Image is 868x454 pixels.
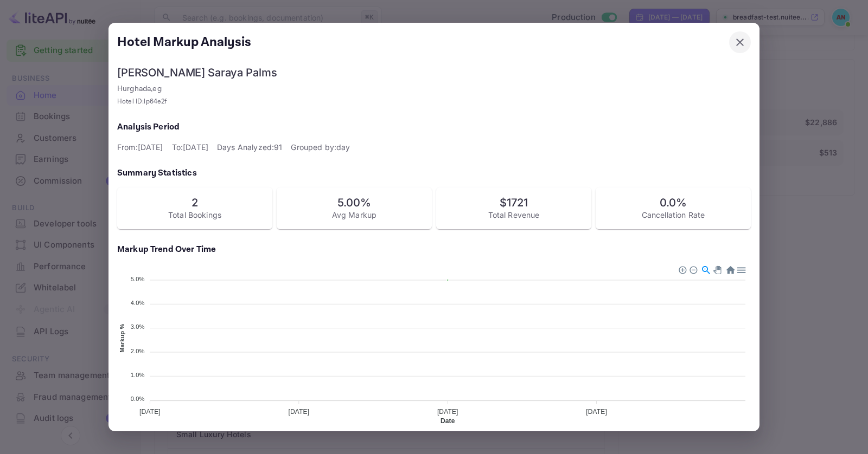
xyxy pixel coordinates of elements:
[678,265,686,273] div: Zoom In
[117,66,751,79] h6: [PERSON_NAME] Saraya Palms
[689,265,697,273] div: Zoom Out
[604,196,742,209] h6: 0.0 %
[291,141,350,153] p: Grouped by: day
[445,209,583,220] p: Total Revenue
[441,417,455,425] text: Date
[725,264,735,274] div: Reset Zoom
[713,266,720,273] div: Panning
[131,347,145,354] tspan: 2.0%
[117,34,251,51] h5: Hotel Markup Analysis
[131,300,145,306] tspan: 4.0%
[139,408,161,416] tspan: [DATE]
[288,408,309,416] tspan: [DATE]
[131,275,145,282] tspan: 5.0%
[445,196,583,209] h6: $ 1721
[131,395,145,402] tspan: 0.0%
[126,196,264,209] h6: 2
[285,209,423,220] p: Avg Markup
[117,166,751,181] h6: Summary Statistics
[604,209,742,220] p: Cancellation Rate
[172,141,208,153] p: To: [DATE]
[437,408,458,416] tspan: [DATE]
[586,408,607,416] tspan: [DATE]
[126,209,264,220] p: Total Bookings
[131,323,145,330] tspan: 3.0%
[117,83,751,95] p: Hurghada , eg
[117,141,163,153] p: From: [DATE]
[117,242,751,257] h6: Markup Trend Over Time
[285,196,423,209] h6: 5.00 %
[117,97,751,107] p: Hotel ID: lp64e2f
[217,141,282,153] p: Days Analyzed: 91
[119,323,125,352] text: Markup %
[701,264,710,274] div: Selection Zoom
[117,120,751,135] h6: Analysis Period
[131,372,145,378] tspan: 1.0%
[736,264,745,274] div: Menu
